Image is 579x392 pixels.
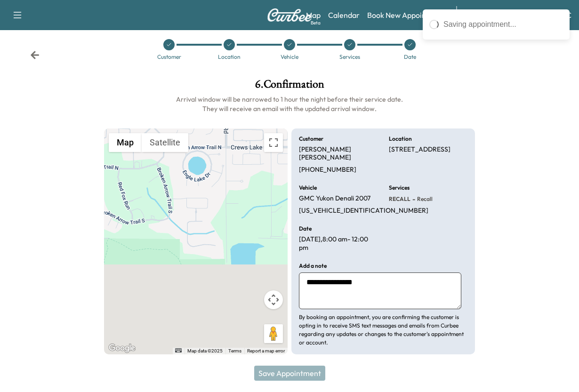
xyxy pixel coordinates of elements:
[389,195,410,203] span: RECALL
[106,342,137,354] img: Google
[264,290,283,309] button: Map camera controls
[389,185,410,191] h6: Services
[104,95,475,113] h6: Arrival window will be narrowed to 1 hour the night before their service date. They will receive ...
[157,54,181,60] div: Customer
[389,136,412,142] h6: Location
[175,348,182,352] button: Keyboard shortcuts
[30,50,40,60] div: Back
[299,263,327,269] h6: Add a note
[264,133,283,152] button: Toggle fullscreen view
[339,54,360,60] div: Services
[299,313,467,347] p: By booking an appointment, you are confirming the customer is opting in to receive SMS text messa...
[443,19,563,30] div: Saving appointment...
[104,79,475,95] h1: 6 . Confirmation
[187,348,223,353] span: Map data ©2025
[299,145,378,162] p: [PERSON_NAME] [PERSON_NAME]
[328,9,360,21] a: Calendar
[267,8,312,22] img: Curbee Logo
[299,235,378,252] p: [DATE] , 8:00 am - 12:00 pm
[311,19,321,26] div: Beta
[218,54,241,60] div: Location
[299,185,317,191] h6: Vehicle
[404,54,416,60] div: Date
[389,145,450,154] p: [STREET_ADDRESS]
[228,348,241,353] a: Terms (opens in new tab)
[106,342,137,354] a: Open this area in Google Maps (opens a new window)
[299,136,323,142] h6: Customer
[410,194,415,204] span: -
[299,194,370,203] p: GMC Yukon Denali 2007
[415,195,433,203] span: Recall
[367,9,447,21] a: Book New Appointment
[299,226,312,232] h6: Date
[142,133,188,152] button: Show satellite imagery
[306,9,321,21] a: MapBeta
[109,133,142,152] button: Show street map
[299,166,356,174] p: [PHONE_NUMBER]
[299,207,428,215] p: [US_VEHICLE_IDENTIFICATION_NUMBER]
[247,348,285,353] a: Report a map error
[264,324,283,343] button: Drag Pegman onto the map to open Street View
[281,54,298,60] div: Vehicle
